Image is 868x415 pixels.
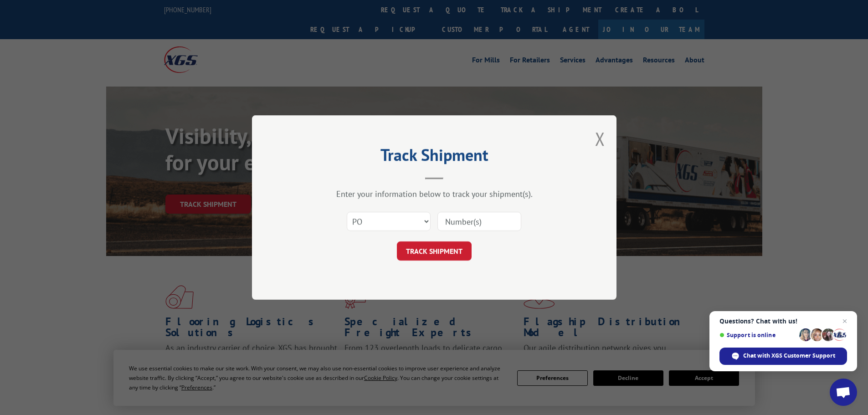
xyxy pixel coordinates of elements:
[743,352,835,360] span: Chat with XGS Customer Support
[298,189,571,199] div: Enter your information below to track your shipment(s).
[719,318,847,325] span: Questions? Chat with us!
[595,127,605,151] button: Close modal
[719,348,847,365] span: Chat with XGS Customer Support
[830,379,857,406] a: Open chat
[397,241,472,261] button: TRACK SHIPMENT
[719,332,796,338] span: Support is online
[298,149,571,166] h2: Track Shipment
[437,212,521,231] input: Number(s)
